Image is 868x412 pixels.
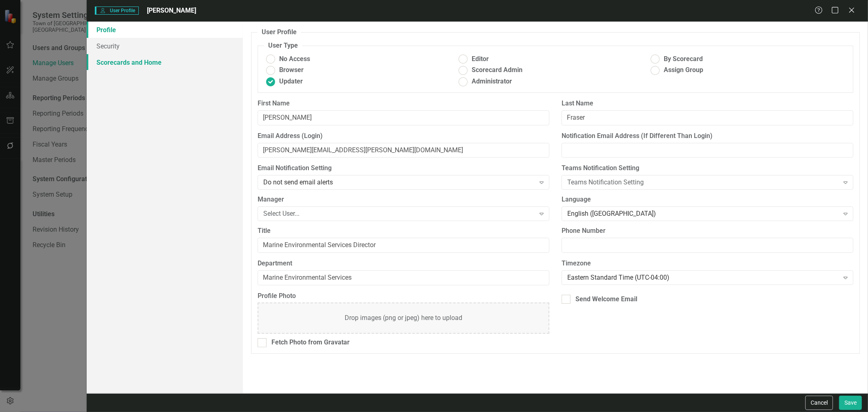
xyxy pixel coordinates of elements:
[567,209,839,219] div: English ([GEOGRAPHIC_DATA])
[562,259,853,268] label: Timezone
[87,22,243,38] a: Profile
[258,291,549,301] label: Profile Photo
[263,209,535,219] div: Select User...
[562,226,853,236] label: Phone Number
[258,195,549,204] label: Manager
[271,338,350,347] div: Fetch Photo from Gravatar
[567,273,839,282] div: Eastern Standard Time (UTC-04:00)
[472,55,489,64] span: Editor
[839,396,862,410] button: Save
[472,66,523,75] span: Scorecard Admin
[263,178,535,187] div: Do not send email alerts
[279,55,310,64] span: No Access
[258,99,549,108] label: First Name
[805,396,833,410] button: Cancel
[258,259,549,268] label: Department
[562,195,853,204] label: Language
[258,164,549,173] label: Email Notification Setting
[95,7,138,15] span: User Profile
[562,131,853,141] label: Notification Email Address (If Different Than Login)
[345,313,462,323] div: Drop images (png or jpeg) here to upload
[562,164,853,173] label: Teams Notification Setting
[575,295,637,304] div: Send Welcome Email
[664,66,703,75] span: Assign Group
[258,131,549,141] label: Email Address (Login)
[87,38,243,54] a: Security
[279,77,303,86] span: Updater
[472,77,512,86] span: Administrator
[258,28,301,37] legend: User Profile
[264,41,302,50] legend: User Type
[147,7,196,14] span: [PERSON_NAME]
[87,54,243,70] a: Scorecards and Home
[279,66,304,75] span: Browser
[664,55,703,64] span: By Scorecard
[258,226,549,236] label: Title
[567,178,839,187] div: Teams Notification Setting
[562,99,853,108] label: Last Name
